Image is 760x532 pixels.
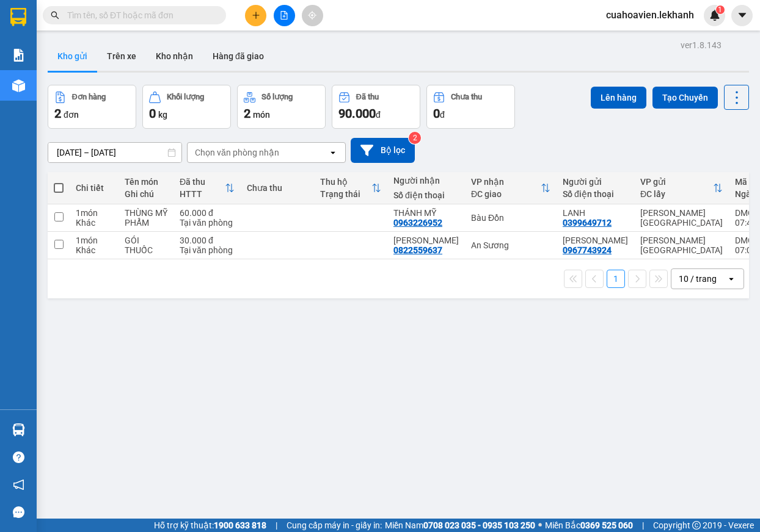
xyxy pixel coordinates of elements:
div: Khối lượng [167,93,204,101]
span: Hỗ trợ kỹ thuật: [154,519,266,532]
svg: open [328,148,338,157]
span: 1 [718,5,722,14]
span: | [642,519,644,532]
span: Cung cấp máy in - giấy in: [287,519,382,532]
div: 0822559637 [393,245,442,255]
div: Chưa thu [247,183,308,193]
div: Linh [563,235,628,245]
th: Toggle SortBy [634,172,729,204]
div: [PERSON_NAME][GEOGRAPHIC_DATA] [640,208,723,228]
div: THÙNG MỸ PHẨM [125,208,167,228]
div: 0399649712 [563,218,612,228]
div: Ghi chú [125,189,167,199]
span: 0 [433,106,440,121]
span: đ [440,110,445,120]
button: Số lượng2món [237,85,326,129]
div: Số lượng [261,93,293,101]
sup: 1 [716,5,725,14]
button: Khối lượng0kg [142,85,231,129]
div: HTTT [180,189,225,199]
div: THÁNH MỸ [393,208,459,218]
div: 10 / trang [679,273,717,285]
span: cuahoavien.lekhanh [596,7,704,23]
span: | [276,519,277,532]
button: Tạo Chuyến [652,87,718,109]
div: Chi tiết [76,183,112,193]
span: ⚪️ [538,523,542,528]
div: ĐC giao [471,189,541,199]
span: 0 [149,106,156,121]
input: Select a date range. [48,143,181,162]
img: solution-icon [12,49,25,62]
img: warehouse-icon [12,423,25,436]
div: Khác [76,245,112,255]
span: notification [13,479,24,491]
button: aim [302,5,323,26]
span: Miền Nam [385,519,535,532]
div: 0967743924 [563,245,612,255]
span: đ [376,110,381,120]
button: Kho nhận [146,41,203,71]
span: plus [252,11,260,20]
span: search [51,11,59,20]
div: 1 món [76,208,112,218]
div: Người gửi [563,177,628,187]
div: Chưa thu [451,93,482,101]
div: Trạng thái [320,189,371,199]
span: 90.000 [338,106,376,121]
div: VP nhận [471,177,541,187]
strong: 0369 525 060 [580,520,633,530]
span: aim [308,11,316,20]
div: 30.000 đ [180,235,235,245]
div: Tại văn phòng [180,245,235,255]
div: Số điện thoại [563,189,628,199]
div: 0963226952 [393,218,442,228]
img: logo-vxr [10,8,26,26]
div: ver 1.8.143 [681,38,722,52]
button: Đã thu90.000đ [332,85,420,129]
th: Toggle SortBy [174,172,241,204]
div: 60.000 đ [180,208,235,218]
div: 1 món [76,235,112,245]
div: Đã thu [180,177,225,187]
button: file-add [274,5,295,26]
button: Trên xe [97,41,146,71]
div: Thu hộ [320,177,371,187]
div: Tại văn phòng [180,218,235,228]
th: Toggle SortBy [465,172,557,204]
div: [PERSON_NAME][GEOGRAPHIC_DATA] [640,235,723,255]
div: An Sương [471,240,550,250]
div: Chọn văn phòng nhận [195,146,279,159]
span: Miền Bắc [545,519,633,532]
span: đơn [64,110,79,120]
div: Bàu Đồn [471,213,550,223]
button: Đơn hàng2đơn [48,85,136,129]
span: file-add [280,11,288,20]
strong: 0708 023 035 - 0935 103 250 [423,520,535,530]
input: Tìm tên, số ĐT hoặc mã đơn [67,9,211,22]
span: question-circle [13,451,24,463]
span: 2 [54,106,61,121]
div: THÙY LINH [393,235,459,245]
div: Đã thu [356,93,379,101]
img: warehouse-icon [12,79,25,92]
button: plus [245,5,266,26]
span: 2 [244,106,250,121]
div: Đơn hàng [72,93,106,101]
img: icon-new-feature [709,10,720,21]
strong: 1900 633 818 [214,520,266,530]
div: GÓI THUỐC [125,235,167,255]
button: Chưa thu0đ [426,85,515,129]
div: Người nhận [393,176,459,185]
span: kg [158,110,167,120]
button: 1 [607,270,625,288]
button: Kho gửi [48,41,97,71]
svg: open [726,274,736,284]
div: ĐC lấy [640,189,713,199]
span: caret-down [737,10,748,21]
div: LANH [563,208,628,218]
div: VP gửi [640,177,713,187]
button: Bộ lọc [351,138,415,163]
button: caret-down [731,5,753,26]
span: message [13,506,24,518]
